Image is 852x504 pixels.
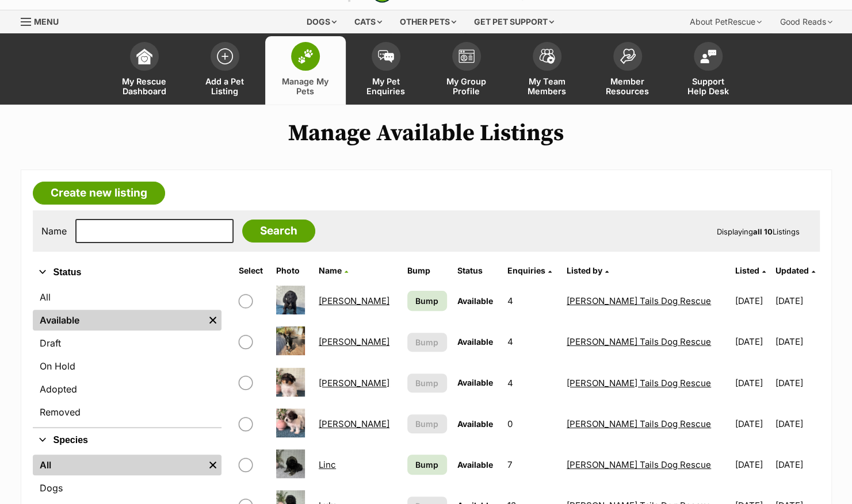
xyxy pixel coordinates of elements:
[503,322,561,361] td: 4
[319,459,336,470] a: Linc
[242,220,315,243] input: Search
[731,363,774,403] td: [DATE]
[453,261,502,280] th: Status
[234,261,270,280] th: Select
[602,76,654,96] span: Member Resources
[33,287,221,307] a: All
[457,378,493,387] span: Available
[503,363,561,403] td: 4
[346,36,426,105] a: My Pet Enquiries
[199,76,251,96] span: Add a Pet Listing
[731,322,774,361] td: [DATE]
[567,336,711,347] a: [PERSON_NAME] Tails Dog Rescue
[280,76,331,96] span: Manage My Pets
[503,404,561,444] td: 0
[33,455,204,475] a: All
[772,10,840,33] div: Good Reads
[775,404,818,444] td: [DATE]
[104,36,185,105] a: My Rescue Dashboard
[319,378,389,388] a: [PERSON_NAME]
[33,379,221,399] a: Adopted
[567,295,711,306] a: [PERSON_NAME] Tails Dog Rescue
[731,445,774,484] td: [DATE]
[319,336,389,347] a: [PERSON_NAME]
[668,36,748,105] a: Support Help Desk
[587,36,668,105] a: Member Resources
[620,48,636,64] img: member-resources-icon-8e73f808a243e03378d46382f2149f9095a855e16c252ad45f914b54edf8863c.svg
[731,281,774,321] td: [DATE]
[33,333,221,353] a: Draft
[119,76,170,96] span: My Rescue Dashboard
[567,266,602,275] span: Listed by
[407,455,447,475] a: Bump
[753,227,773,236] strong: all 10
[272,261,313,280] th: Photo
[775,445,818,484] td: [DATE]
[507,36,587,105] a: My Team Members
[403,261,452,280] th: Bump
[319,418,389,429] a: [PERSON_NAME]
[775,363,818,403] td: [DATE]
[682,76,734,96] span: Support Help Desk
[415,418,438,430] span: Bump
[319,266,348,275] a: Name
[539,49,555,64] img: team-members-icon-5396bd8760b3fe7c0b43da4ab00e1e3bb1a5d9ba89233759b79545d2d3fc5d0d.svg
[457,419,493,429] span: Available
[392,10,464,33] div: Other pets
[33,182,165,205] a: Create new listing
[41,226,67,236] label: Name
[415,336,438,348] span: Bump
[503,445,561,484] td: 7
[319,295,389,306] a: [PERSON_NAME]
[415,377,438,389] span: Bump
[407,291,447,311] a: Bump
[457,460,493,470] span: Available
[360,76,412,96] span: My Pet Enquiries
[466,10,562,33] div: Get pet support
[34,17,59,26] span: Menu
[204,455,221,475] a: Remove filter
[735,266,766,275] a: Listed
[136,48,152,64] img: dashboard-icon-eb2f2d2d3e046f16d808141f083e7271f6b2e854fb5c12c21221c1fb7104beca.svg
[217,48,233,64] img: add-pet-listing-icon-0afa8454b4691262ce3f59096e99ab1cd57d4a30225e0717b998d2c9b9846f56.svg
[407,414,447,433] button: Bump
[185,36,265,105] a: Add a Pet Listing
[521,76,573,96] span: My Team Members
[319,266,342,275] span: Name
[567,459,711,470] a: [PERSON_NAME] Tails Dog Rescue
[507,266,552,275] a: Enquiries
[415,459,438,471] span: Bump
[567,378,711,388] a: [PERSON_NAME] Tails Dog Rescue
[407,333,447,352] button: Bump
[33,478,221,498] a: Dogs
[33,310,204,330] a: Available
[717,227,800,236] span: Displaying Listings
[33,265,221,280] button: Status
[299,10,345,33] div: Dogs
[378,50,394,63] img: pet-enquiries-icon-7e3ad2cf08bfb03b45e93fb7055b45f3efa6380592205ae92323e6603595dc1f.svg
[775,266,808,275] span: Updated
[204,310,221,330] a: Remove filter
[457,296,493,306] span: Available
[700,49,716,63] img: help-desk-icon-fdf02630f3aa405de69fd3d07c3f3aa587a6932b1a1747fa1d2bba05be0121f9.svg
[426,36,507,105] a: My Group Profile
[346,10,390,33] div: Cats
[731,404,774,444] td: [DATE]
[567,418,711,429] a: [PERSON_NAME] Tails Dog Rescue
[775,266,815,275] a: Updated
[735,266,759,275] span: Listed
[682,10,770,33] div: About PetRescue
[33,356,221,376] a: On Hold
[507,266,545,275] span: translation missing: en.admin.listings.index.attributes.enquiries
[21,10,67,31] a: Menu
[33,284,221,427] div: Status
[265,36,346,105] a: Manage My Pets
[33,402,221,422] a: Removed
[775,322,818,361] td: [DATE]
[567,266,609,275] a: Listed by
[407,374,447,393] button: Bump
[457,337,493,347] span: Available
[33,433,221,448] button: Species
[459,49,475,63] img: group-profile-icon-3fa3cf56718a62981997c0bc7e787c4b2cf8bcc04b72c1350f741eb67cf2f40e.svg
[297,49,314,64] img: manage-my-pets-icon-02211641906a0b7f246fdf0571729dbe1e7629f14944591b6c1af311fb30b64b.svg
